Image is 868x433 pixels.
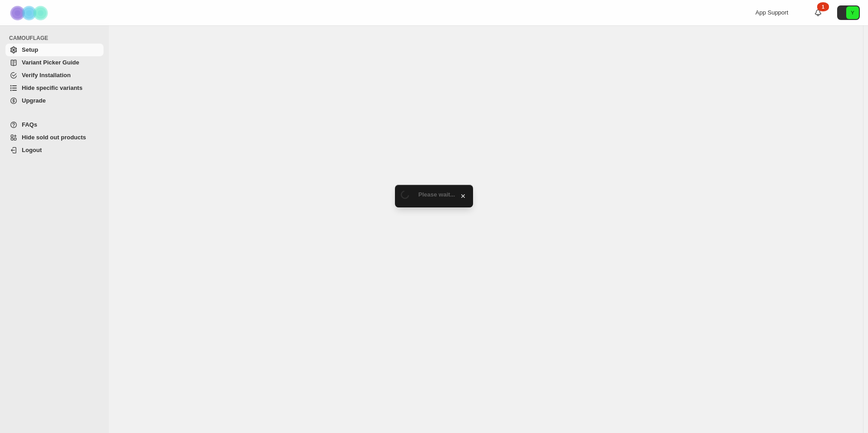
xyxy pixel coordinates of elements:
button: Avatar with initials Y [837,5,860,20]
span: Avatar with initials Y [846,6,859,19]
a: Upgrade [5,94,104,107]
a: Variant Picker Guide [5,56,104,69]
span: Please wait... [419,191,455,198]
span: Logout [22,147,42,153]
a: Hide specific variants [5,82,104,94]
a: Logout [5,144,104,157]
span: Setup [22,46,38,53]
a: Hide sold out products [5,131,104,144]
a: 1 [814,8,823,17]
span: App Support [755,9,788,16]
a: FAQs [5,118,104,131]
span: Hide specific variants [22,84,83,91]
img: Camouflage [7,0,53,25]
span: Verify Installation [22,72,71,79]
span: Variant Picker Guide [22,59,79,66]
span: Upgrade [22,97,46,104]
text: Y [851,10,854,15]
span: CAMOUFLAGE [9,34,104,42]
span: FAQs [22,121,37,128]
div: 1 [817,2,829,11]
a: Verify Installation [5,69,104,82]
a: Setup [5,44,104,56]
span: Hide sold out products [22,134,86,141]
